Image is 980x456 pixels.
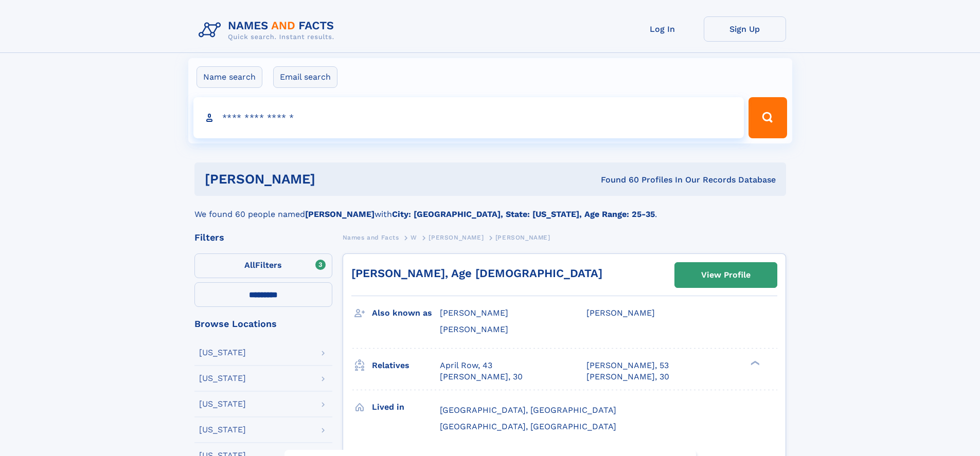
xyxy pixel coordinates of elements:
h3: Also known as [372,304,440,322]
a: Sign Up [704,16,786,42]
div: Filters [194,233,332,242]
span: [PERSON_NAME] [440,324,508,334]
a: View Profile [675,263,777,287]
div: Browse Locations [194,319,332,329]
a: [PERSON_NAME], Age [DEMOGRAPHIC_DATA] [351,267,602,280]
span: [PERSON_NAME] [495,234,550,241]
div: [US_STATE] [199,400,246,408]
div: Found 60 Profiles In Our Records Database [458,174,776,186]
b: [PERSON_NAME] [305,209,375,219]
span: [GEOGRAPHIC_DATA], [GEOGRAPHIC_DATA] [440,405,616,415]
label: Filters [194,253,332,278]
a: [PERSON_NAME] [429,231,484,244]
b: City: [GEOGRAPHIC_DATA], State: [US_STATE], Age Range: 25-35 [392,209,655,219]
div: View Profile [701,263,751,287]
h3: Relatives [372,357,440,374]
div: [US_STATE] [199,374,246,382]
span: [PERSON_NAME] [440,308,508,318]
label: Email search [273,66,337,88]
span: [PERSON_NAME] [586,308,655,318]
div: [US_STATE] [199,349,246,357]
button: Search Button [749,97,787,138]
div: ❯ [748,359,760,366]
a: [PERSON_NAME], 53 [586,360,669,371]
div: [US_STATE] [199,426,246,434]
div: We found 60 people named with . [194,196,786,221]
a: [PERSON_NAME], 30 [586,371,669,382]
label: Name search [197,66,262,88]
input: search input [193,97,744,138]
h1: [PERSON_NAME] [205,173,458,186]
a: Log In [621,16,704,42]
a: Names and Facts [343,231,399,244]
span: [PERSON_NAME] [429,234,484,241]
a: April Row, 43 [440,360,492,371]
a: [PERSON_NAME], 30 [440,371,523,382]
h3: Lived in [372,398,440,416]
span: All [244,260,255,270]
span: W [411,234,417,241]
span: [GEOGRAPHIC_DATA], [GEOGRAPHIC_DATA] [440,422,616,431]
a: W [411,231,417,244]
img: Logo Names and Facts [194,16,343,44]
